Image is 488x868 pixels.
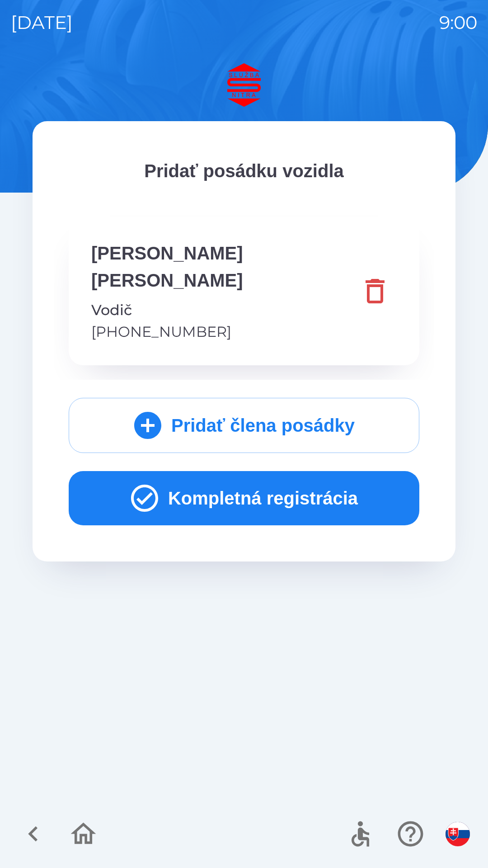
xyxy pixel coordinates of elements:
p: [PERSON_NAME] [PERSON_NAME] [91,240,353,294]
img: Logo [33,63,455,107]
button: Kompletná registrácia [69,471,419,525]
p: Pridať posádku vozidla [69,157,419,184]
p: [DATE] [11,9,73,36]
button: Pridať člena posádky [69,398,419,453]
p: Vodič [91,299,353,321]
p: 9:00 [439,9,477,36]
p: [PHONE_NUMBER] [91,321,353,343]
img: sk flag [446,822,470,846]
